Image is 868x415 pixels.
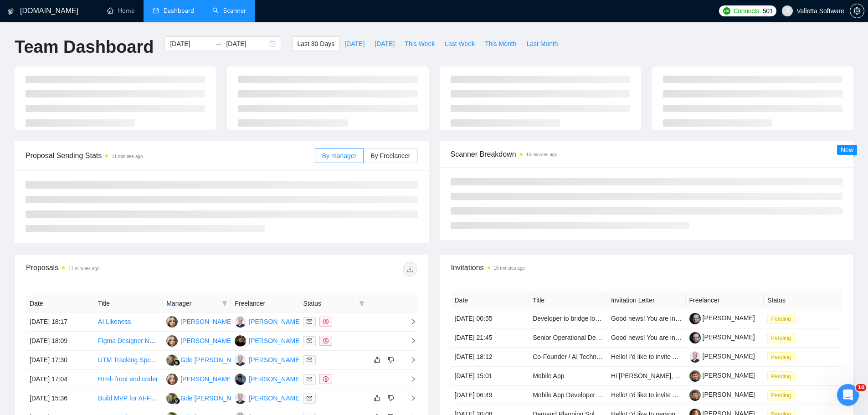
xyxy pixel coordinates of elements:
img: logo [8,4,14,19]
span: user [784,8,791,14]
input: Start date [170,39,211,49]
a: GKGde [PERSON_NAME] [166,356,247,363]
span: right [403,395,416,401]
img: VS [166,335,178,347]
img: GK [166,354,178,366]
div: [PERSON_NAME] [249,374,301,384]
span: filter [357,297,366,310]
span: dollar [323,319,329,324]
img: AA [235,393,246,404]
a: [PERSON_NAME] [689,372,755,379]
span: Invitations [451,262,842,273]
td: AI Likeness [94,313,163,332]
a: GKGde [PERSON_NAME] [166,394,247,401]
a: searchScanner [212,7,246,15]
span: By manager [322,152,356,159]
button: like [372,354,383,365]
td: [DATE] 18:17 [26,313,94,332]
span: to [215,40,222,47]
img: GK [166,393,178,404]
span: Last 30 Days [297,39,334,49]
a: AA[PERSON_NAME] [235,356,301,363]
img: c1hKyC4td1CleGVXaa6RtF_GPYKf8OQolspWIr0cAKV_pfFJKFyYoE4n1lwoW3jfaL [689,389,701,401]
img: VS [166,316,178,328]
div: Gde [PERSON_NAME] [180,393,247,403]
span: Pending [767,352,795,362]
img: c1h6UoTqPtKcl8ZxzgtKh6FP-fjlSMzsz-wC7_ez0l_vgnJhc63U9AgBnra2LS5qIZ [689,313,701,324]
td: [DATE] 18:12 [451,348,529,367]
button: dislike [385,393,396,404]
time: 15 minutes ago [526,152,557,157]
td: Mobile App [529,367,607,386]
td: [DATE] 00:55 [451,309,529,328]
span: Status [303,298,355,308]
button: Last Week [440,36,480,51]
span: Pending [767,390,795,400]
span: Pending [767,314,795,324]
a: Senior Operational Developer – .NET / AI-Enabled Development [533,334,714,341]
th: Status [764,292,842,309]
div: Proposals [26,262,221,277]
a: VS[PERSON_NAME] [166,318,233,325]
span: Manager [166,298,218,308]
td: [DATE] 21:45 [451,328,529,348]
th: Date [451,292,529,309]
div: [PERSON_NAME] [180,317,233,327]
a: Pending [767,391,798,399]
td: [DATE] 15:36 [26,389,94,408]
div: [PERSON_NAME] [249,355,301,365]
span: [DATE] [344,39,365,49]
time: 16 minutes ago [494,266,525,271]
th: Manager [163,295,231,313]
td: Mobile App Developer (iOS & Android) for Firearm Training MVP App [529,386,607,405]
a: Pending [767,353,798,360]
time: 11 minutes ago [68,266,99,271]
th: Freelancer [231,295,299,313]
img: AK [235,335,246,347]
td: Senior Operational Developer – .NET / AI-Enabled Development [529,328,607,348]
th: Title [94,295,163,313]
span: filter [359,301,365,306]
span: Connects: [733,6,760,16]
td: [DATE] 17:04 [26,370,94,389]
span: dislike [388,356,394,364]
a: VS[PERSON_NAME] [166,337,233,344]
span: This Week [405,39,435,49]
a: Co-Founder / AI Technical Partner Needed for Backed Startup (Equity-Only) [533,353,746,360]
span: right [403,318,416,325]
img: VS [166,374,178,385]
img: c1hKyC4td1CleGVXaa6RtF_GPYKf8OQolspWIr0cAKV_pfFJKFyYoE4n1lwoW3jfaL [689,370,701,382]
span: mail [307,376,312,382]
span: Scanner Breakdown [451,149,843,160]
a: [PERSON_NAME] [689,353,755,360]
button: This Month [480,36,521,51]
span: Dashboard [164,7,194,15]
td: [DATE] 18:09 [26,332,94,351]
a: Html- front end coder [98,375,158,383]
a: AA[PERSON_NAME] [235,394,301,401]
td: Html- front end coder [94,370,163,389]
div: [PERSON_NAME] [249,336,301,346]
a: Developer to bridge lovable to back end. [533,315,647,322]
th: Freelancer [686,292,764,309]
input: End date [226,39,267,49]
button: [DATE] [339,36,370,51]
button: [DATE] [370,36,400,51]
span: Proposal Sending Stats [26,150,315,161]
span: right [403,357,416,363]
span: mail [307,357,312,363]
img: upwork-logo.png [723,7,730,15]
time: 11 minutes ago [112,154,143,159]
button: Last 30 Days [292,36,339,51]
th: Date [26,295,94,313]
span: Pending [767,371,795,381]
span: [DATE] [375,39,395,49]
span: swap-right [215,40,222,47]
div: Gde [PERSON_NAME] [180,355,247,365]
img: gigradar-bm.png [174,398,180,404]
span: Last Month [526,39,558,49]
a: AK[PERSON_NAME] [235,337,301,344]
span: 501 [763,6,773,16]
div: [PERSON_NAME] [180,336,233,346]
td: [DATE] 17:30 [26,351,94,370]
